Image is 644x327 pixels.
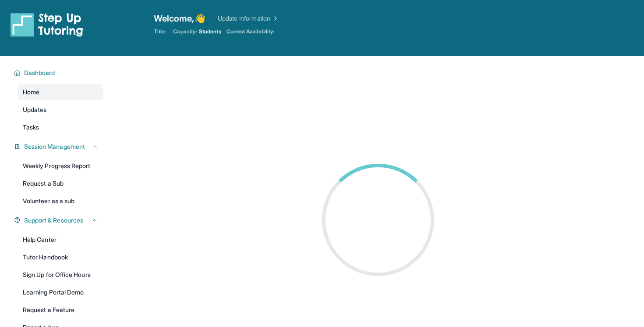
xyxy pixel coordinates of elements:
[270,14,279,23] img: Chevron Right
[18,302,103,318] a: Request a Feature
[24,216,83,225] span: Support & Resources
[18,249,103,265] a: Tutor Handbook
[218,14,279,23] a: Update Information
[23,88,39,97] span: Home
[23,123,39,132] span: Tasks
[173,28,197,35] span: Capacity:
[18,176,103,191] a: Request a Sub
[226,28,275,35] span: Current Availability:
[18,84,103,100] a: Home
[154,12,205,25] span: Welcome, 👋
[18,193,103,209] a: Volunteer as a sub
[154,28,166,35] span: Title:
[18,102,103,118] a: Updates
[23,105,47,114] span: Updates
[21,68,98,77] button: Dashboard
[21,216,98,225] button: Support & Resources
[18,267,103,283] a: Sign Up for Office Hours
[24,68,55,77] span: Dashboard
[199,28,221,35] span: Students
[18,232,103,248] a: Help Center
[24,142,85,151] span: Session Management
[21,142,98,151] button: Session Management
[18,158,103,174] a: Weekly Progress Report
[18,284,103,300] a: Learning Portal Demo
[18,119,103,135] a: Tasks
[11,12,83,37] img: logo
